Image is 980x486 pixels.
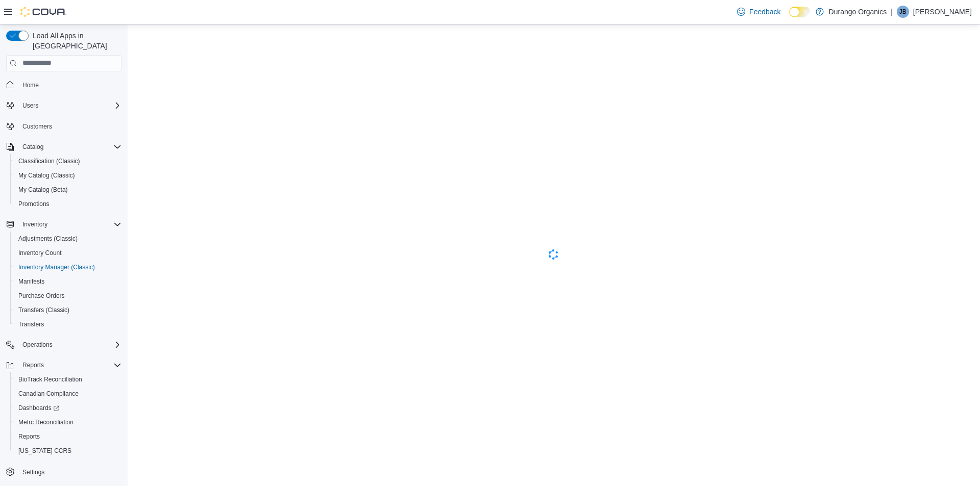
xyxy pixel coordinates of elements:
span: Inventory Count [18,249,62,257]
span: Reports [18,432,40,441]
span: Customers [22,122,52,131]
a: Manifests [14,275,48,288]
span: Dashboards [14,402,121,414]
a: Reports [14,430,44,443]
span: Purchase Orders [14,290,121,302]
button: Manifests [10,274,126,289]
span: Catalog [18,141,121,153]
a: My Catalog (Beta) [14,184,72,196]
span: Canadian Compliance [18,390,79,398]
a: BioTrack Reconciliation [14,373,86,386]
button: BioTrack Reconciliation [10,372,126,387]
span: Home [22,81,39,89]
span: My Catalog (Classic) [14,169,121,182]
span: My Catalog (Beta) [18,186,68,194]
span: Promotions [18,200,50,208]
button: My Catalog (Classic) [10,168,126,183]
a: Home [18,79,43,91]
span: Inventory Count [14,247,121,259]
span: Dark Mode [789,17,790,18]
span: Metrc Reconciliation [18,418,73,426]
span: Home [18,79,121,91]
p: | [891,6,893,18]
button: Promotions [10,197,126,211]
button: Canadian Compliance [10,387,126,401]
span: Inventory Manager (Classic) [14,261,121,273]
a: [US_STATE] CCRS [14,445,76,457]
span: Feedback [749,7,780,17]
a: Settings [18,466,48,478]
a: Inventory Manager (Classic) [14,261,99,273]
span: Transfers [14,318,121,330]
span: Reports [18,359,121,371]
span: Users [22,101,38,110]
button: Reports [18,359,48,371]
button: Customers [2,119,126,134]
a: Dashboards [10,401,126,415]
a: Classification (Classic) [14,155,84,167]
span: Purchase Orders [18,292,65,300]
span: Reports [22,361,44,369]
span: Washington CCRS [14,445,121,457]
button: Purchase Orders [10,289,126,303]
img: Cova [20,7,66,17]
span: Operations [22,341,53,349]
a: My Catalog (Classic) [14,169,79,182]
button: Metrc Reconciliation [10,415,126,429]
span: Transfers (Classic) [14,304,121,316]
span: Classification (Classic) [18,157,80,165]
span: My Catalog (Classic) [18,171,75,180]
span: Metrc Reconciliation [14,416,121,428]
span: Settings [18,465,121,478]
span: Reports [14,430,121,443]
span: Manifests [18,277,44,286]
span: Transfers [18,320,44,328]
button: [US_STATE] CCRS [10,444,126,458]
a: Promotions [14,198,54,210]
a: Inventory Count [14,247,66,259]
span: Customers [18,120,121,133]
a: Transfers [14,318,48,330]
button: My Catalog (Beta) [10,183,126,197]
button: Operations [18,339,57,351]
button: Classification (Classic) [10,154,126,168]
button: Transfers (Classic) [10,303,126,317]
input: Dark Mode [789,7,811,17]
span: Catalog [22,143,43,151]
span: Settings [22,468,44,476]
button: Transfers [10,317,126,331]
button: Inventory [18,218,52,231]
button: Operations [2,338,126,352]
a: Metrc Reconciliation [14,416,78,428]
a: Customers [18,120,56,133]
a: Feedback [733,2,785,22]
button: Inventory [2,217,126,232]
div: Jacob Boyle [897,6,909,18]
span: Classification (Classic) [14,155,121,167]
button: Home [2,78,126,92]
span: Transfers (Classic) [18,306,69,314]
p: [PERSON_NAME] [913,6,972,18]
span: Adjustments (Classic) [14,233,121,245]
span: Manifests [14,275,121,288]
a: Purchase Orders [14,290,69,302]
button: Catalog [18,141,47,153]
span: Adjustments (Classic) [18,235,78,243]
span: Inventory [22,220,47,228]
span: Load All Apps in [GEOGRAPHIC_DATA] [29,31,121,51]
span: Inventory [18,218,121,231]
button: Catalog [2,140,126,154]
button: Reports [10,429,126,444]
button: Users [2,98,126,113]
p: Durango Organics [829,6,887,18]
span: BioTrack Reconciliation [14,373,121,386]
a: Dashboards [14,402,63,414]
button: Reports [2,358,126,372]
span: JB [899,6,906,18]
span: Inventory Manager (Classic) [18,263,95,271]
span: [US_STATE] CCRS [18,447,71,455]
span: Canadian Compliance [14,388,121,400]
button: Inventory Manager (Classic) [10,260,126,274]
button: Users [18,99,42,112]
span: Operations [18,339,121,351]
